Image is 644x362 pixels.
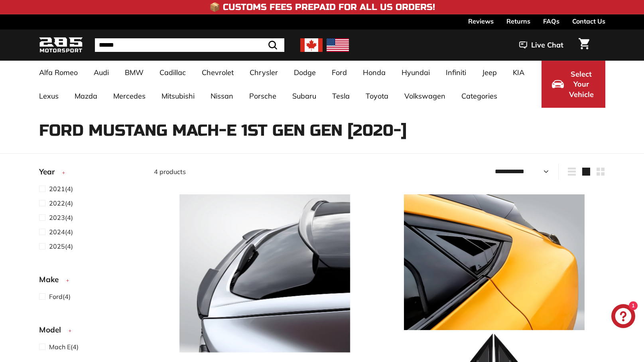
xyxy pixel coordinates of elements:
[39,122,605,139] h1: Ford Mustang Mach-E 1st Gen Gen [2020-]
[543,14,559,28] a: FAQs
[39,164,141,184] button: Year
[39,36,83,55] img: Logo_285_Motorsport_areodynamics_components
[453,84,505,108] a: Categories
[39,324,67,336] span: Model
[194,61,242,84] a: Chevrolet
[394,61,438,84] a: Hyundai
[49,242,65,250] span: 2025
[506,14,530,28] a: Returns
[468,14,494,28] a: Reviews
[49,184,73,194] span: (4)
[324,61,355,84] a: Ford
[39,274,65,285] span: Make
[572,14,605,28] a: Contact Us
[49,199,65,207] span: 2022
[49,343,71,351] span: Mach E
[324,84,358,108] a: Tesla
[242,61,286,84] a: Chrysler
[31,61,86,84] a: Alfa Romeo
[49,293,63,301] span: Ford
[95,38,284,52] input: Search
[241,84,284,108] a: Porsche
[609,304,638,330] inbox-online-store-chat: Shopify online store chat
[49,213,73,222] span: (4)
[154,84,203,108] a: Mitsubishi
[49,228,65,236] span: 2024
[474,61,505,84] a: Jeep
[509,35,574,55] button: Live Chat
[568,69,595,100] span: Select Your Vehicle
[358,84,396,108] a: Toyota
[505,61,532,84] a: KIA
[284,84,324,108] a: Subaru
[49,185,65,193] span: 2021
[49,198,73,208] span: (4)
[105,84,154,108] a: Mercedes
[49,214,65,222] span: 2023
[86,61,117,84] a: Audi
[355,61,394,84] a: Honda
[209,2,435,12] h4: 📦 Customs Fees Prepaid for All US Orders!
[203,84,241,108] a: Nissan
[67,84,105,108] a: Mazda
[152,61,194,84] a: Cadillac
[154,167,380,176] div: 4 products
[39,322,141,342] button: Model
[49,342,79,352] span: (4)
[49,241,73,251] span: (4)
[438,61,474,84] a: Infiniti
[49,292,71,301] span: (4)
[117,61,152,84] a: BMW
[31,84,67,108] a: Lexus
[542,61,605,108] button: Select Your Vehicle
[396,84,453,108] a: Volkswagen
[574,32,594,59] a: Cart
[49,227,73,237] span: (4)
[39,271,141,291] button: Make
[39,166,61,178] span: Year
[531,40,563,50] span: Live Chat
[286,61,324,84] a: Dodge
